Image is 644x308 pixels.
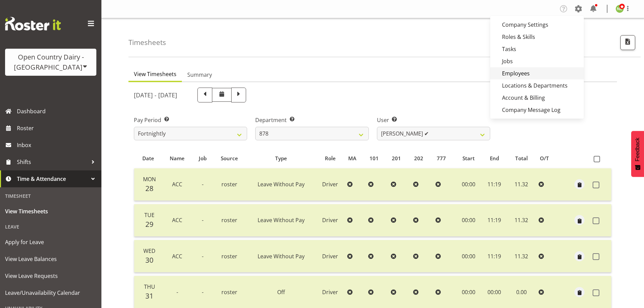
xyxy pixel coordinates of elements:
[134,116,247,124] label: Pay Period
[134,70,176,78] span: View Timesheets
[199,155,207,162] span: Job
[2,189,100,203] div: Timesheet
[5,288,96,298] span: Leave/Unavailability Calendar
[482,204,507,237] td: 11:19
[17,106,98,116] span: Dashboard
[490,67,584,79] a: Employees
[187,71,212,79] span: Summary
[145,219,153,229] span: 29
[515,155,528,162] span: Total
[369,155,379,162] span: 101
[17,157,88,167] span: Shifts
[246,168,316,201] td: Leave Without Pay
[348,155,356,162] span: MA
[143,247,156,255] span: Wed
[221,253,237,260] span: roster
[17,140,98,150] span: Inbox
[221,216,237,224] span: roster
[482,168,507,201] td: 11:19
[17,123,98,133] span: Roster
[490,92,584,104] a: Account & Billing
[5,271,96,281] span: View Leave Requests
[2,284,100,301] a: Leave/Unavailability Calendar
[322,216,338,224] span: Driver
[455,240,482,273] td: 00:00
[202,216,204,224] span: -
[490,19,584,31] a: Company Settings
[5,254,96,264] span: View Leave Balances
[246,204,316,237] td: Leave Without Pay
[5,237,96,247] span: Apply for Leave
[144,211,154,219] span: Tue
[202,181,204,188] span: -
[414,155,423,162] span: 202
[631,131,644,177] button: Feedback - Show survey
[2,251,100,267] a: View Leave Balances
[255,116,368,124] label: Department
[2,267,100,284] a: View Leave Requests
[482,240,507,273] td: 11:19
[455,168,482,201] td: 00:00
[490,104,584,116] a: Company Message Log
[12,52,90,72] div: Open Country Dairy - [GEOGRAPHIC_DATA]
[490,43,584,55] a: Tasks
[142,155,154,162] span: Date
[322,288,338,296] span: Driver
[455,204,482,237] td: 00:00
[145,291,153,301] span: 31
[5,17,61,30] img: Rosterit website logo
[5,206,96,216] span: View Timesheets
[202,253,204,260] span: -
[540,155,549,162] span: O/T
[172,181,182,188] span: ACC
[322,253,338,260] span: Driver
[2,220,100,234] div: Leave
[221,181,237,188] span: roster
[507,168,536,201] td: 11.32
[2,234,100,251] a: Apply for Leave
[221,288,237,296] span: roster
[392,155,401,162] span: 201
[143,175,156,183] span: Mon
[246,240,316,273] td: Leave Without Pay
[145,255,153,265] span: 30
[172,253,182,260] span: ACC
[325,155,336,162] span: Role
[145,184,153,193] span: 28
[616,5,624,13] img: nicole-lloyd7454.jpg
[437,155,446,162] span: 777
[507,240,536,273] td: 11.32
[490,155,499,162] span: End
[17,174,88,184] span: Time & Attendance
[275,155,287,162] span: Type
[134,91,177,99] h5: [DATE] - [DATE]
[490,79,584,92] a: Locations & Departments
[377,116,490,124] label: User
[635,138,641,161] span: Feedback
[176,288,178,296] span: -
[462,155,475,162] span: Start
[490,31,584,43] a: Roles & Skills
[221,155,238,162] span: Source
[490,55,584,67] a: Jobs
[172,216,182,224] span: ACC
[170,155,185,162] span: Name
[202,288,204,296] span: -
[620,35,635,50] button: Export CSV
[2,203,100,220] a: View Timesheets
[507,204,536,237] td: 11.32
[144,283,155,290] span: Thu
[128,39,166,46] h4: Timesheets
[322,181,338,188] span: Driver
